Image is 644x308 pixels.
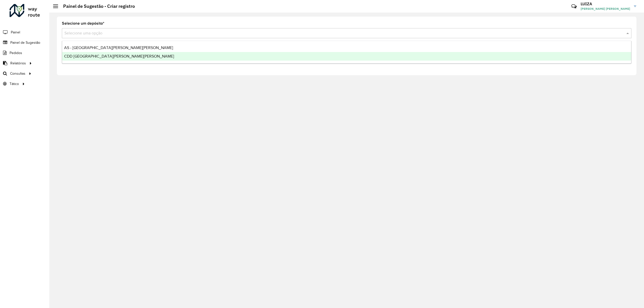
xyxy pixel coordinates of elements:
[581,2,630,6] h3: LUIZA
[581,7,630,11] span: [PERSON_NAME] [PERSON_NAME]
[569,1,579,12] a: Contato Rápido
[62,41,631,64] ng-dropdown-panel: Options list
[64,54,174,58] span: CDD [GEOGRAPHIC_DATA][PERSON_NAME][PERSON_NAME]
[10,61,26,66] span: Relatórios
[10,50,22,56] span: Pedidos
[10,40,40,45] span: Painel de Sugestão
[58,4,135,9] h2: Painel de Sugestão - Criar registro
[62,20,104,26] label: Selecione um depósito
[10,81,19,86] span: Tático
[11,30,20,35] span: Painel
[64,46,173,50] span: AS - [GEOGRAPHIC_DATA][PERSON_NAME][PERSON_NAME]
[10,71,25,76] span: Consultas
